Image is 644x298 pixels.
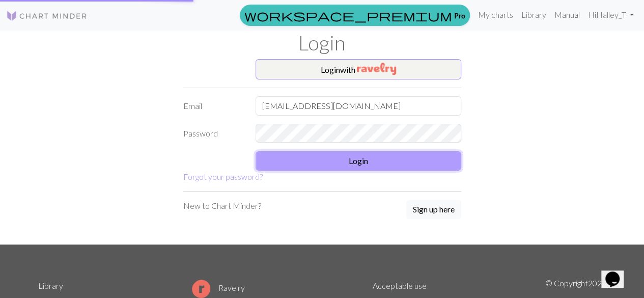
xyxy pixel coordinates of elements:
a: HiHalley_T [584,5,638,25]
span: workspace_premium [244,8,452,22]
p: New to Chart Minder? [183,200,261,212]
button: Sign up here [406,200,461,219]
a: Library [38,281,63,290]
h1: Login [32,31,612,55]
button: Login [256,151,461,171]
button: Loginwith [256,59,461,79]
iframe: chat widget [601,257,634,288]
a: Ravelry [192,283,245,292]
label: Password [177,124,250,143]
img: Logo [6,10,88,22]
label: Email [177,96,250,116]
a: Library [517,5,550,25]
a: Forgot your password? [183,172,263,181]
img: Ravelry logo [192,280,210,298]
a: Manual [550,5,584,25]
a: Sign up here [406,200,461,220]
a: Acceptable use [373,281,427,290]
img: Ravelry [357,63,396,75]
a: Pro [240,5,470,26]
a: My charts [474,5,517,25]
